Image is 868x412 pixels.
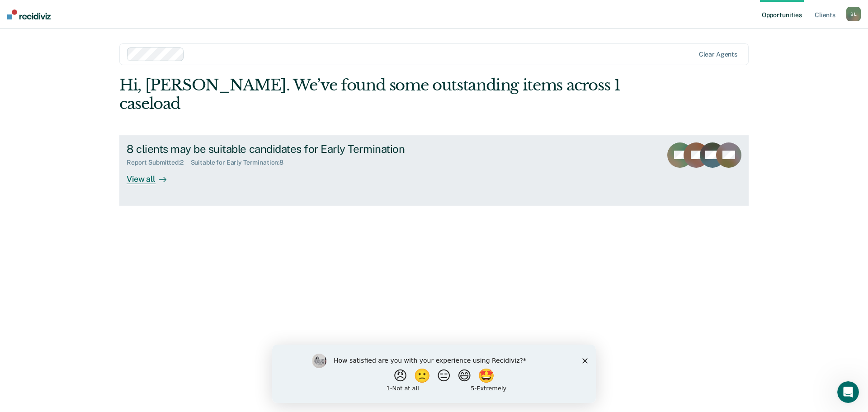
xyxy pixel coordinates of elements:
[846,7,861,21] button: BL
[837,381,859,403] iframe: Intercom live chat
[127,142,444,156] div: 8 clients may be suitable candidates for Early Termination
[119,135,749,206] a: 8 clients may be suitable candidates for Early TerminationReport Submitted:2Suitable for Early Te...
[699,51,737,58] div: Clear agents
[119,76,623,113] div: Hi, [PERSON_NAME]. We’ve found some outstanding items across 1 caseload
[191,159,291,166] div: Suitable for Early Termination : 8
[272,345,596,403] iframe: Survey by Kim from Recidiviz
[846,7,861,21] div: B L
[127,166,177,184] div: View all
[127,159,191,166] div: Report Submitted : 2
[7,9,51,19] img: Recidiviz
